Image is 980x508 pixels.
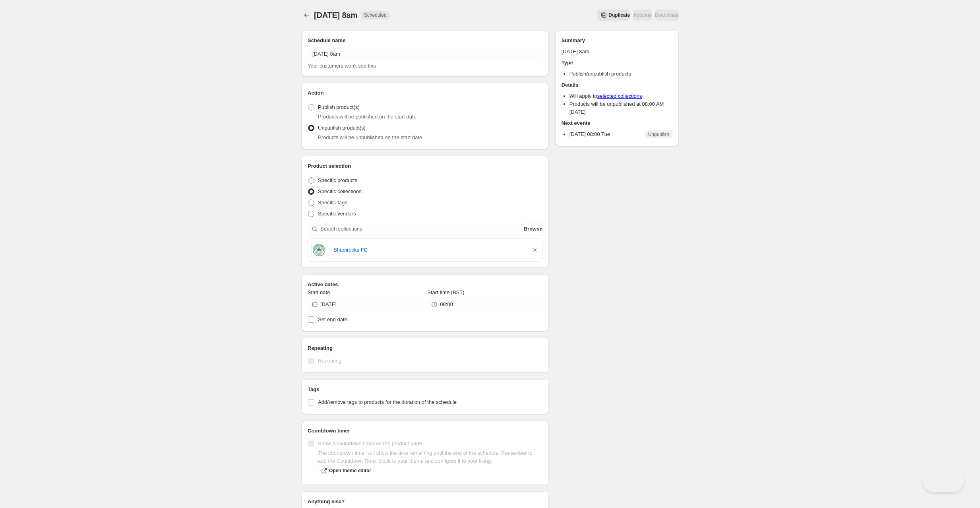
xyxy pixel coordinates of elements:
[569,92,672,100] li: Will apply to
[318,134,422,140] span: Products will be unpublished on the start date
[569,100,672,116] li: Products will be unpublished at 08:00 AM [DATE]
[562,81,672,89] h2: Details
[308,386,542,394] h2: Tags
[318,358,341,364] span: Repeating
[524,225,542,233] span: Browse
[318,104,360,110] span: Publish product(s)
[308,281,542,289] h2: Active dates
[318,316,347,322] span: Set end date
[427,289,464,295] span: Start time (BST)
[318,440,422,446] span: Show a countdown timer on the product page
[569,70,672,78] li: Publish/unpublish products
[308,63,376,69] span: Your customers won't see this
[308,89,542,97] h2: Action
[320,223,522,235] input: Search collections
[318,465,371,476] a: Open theme editor
[308,162,542,170] h2: Product selection
[329,467,371,474] span: Open theme editor
[318,449,542,465] p: The countdown timer will show the time remaining until the end of the schedule. Remember to add t...
[308,427,542,435] h2: Countdown timer
[308,498,542,506] h2: Anything else?
[922,468,964,492] iframe: Toggle Customer Support
[562,48,672,56] p: [DATE] 8am
[333,246,525,254] a: Shamrocks FC
[308,37,542,45] h2: Schedule name
[562,37,672,45] h2: Summary
[308,344,542,352] h2: Repeating
[597,10,630,21] button: Secondary action label
[318,211,356,217] span: Specific vendors
[318,200,347,206] span: Specific tags
[301,10,312,21] button: Schedules
[318,177,357,183] span: Specific products
[318,188,362,194] span: Specific collections
[597,93,642,99] a: selected collections
[569,130,610,138] p: [DATE] 08:00 Tue
[308,289,330,295] span: Start date
[524,223,542,235] button: Browse
[364,12,387,18] span: Scheduled
[318,114,416,120] span: Products will be published on the start date
[562,119,672,127] h2: Next events
[648,131,669,138] span: Unpublish
[318,125,366,131] span: Unpublish product(s)
[314,11,358,19] span: [DATE] 8am
[562,59,672,67] h2: Type
[318,399,457,405] span: Add/remove tags to products for the duration of the schedule
[608,12,630,18] span: Duplicate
